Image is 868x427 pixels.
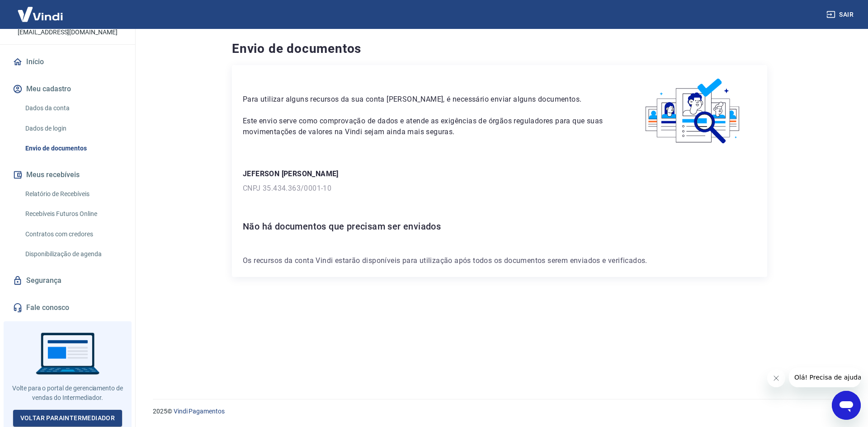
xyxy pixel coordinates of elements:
p: CNPJ 35.434.363/0001-10 [243,183,756,194]
a: Segurança [11,271,124,291]
a: Contratos com credores [22,225,124,244]
span: Olá! Precisa de ajuda? [5,6,76,14]
p: Os recursos da conta Vindi estarão disponíveis para utilização após todos os documentos serem env... [243,255,756,266]
a: Disponibilização de agenda [22,245,124,263]
a: Relatório de Recebíveis [22,185,124,203]
a: Vindi Pagamentos [174,408,225,415]
p: Para utilizar alguns recursos da sua conta [PERSON_NAME], é necessário enviar alguns documentos. [243,94,609,105]
a: Início [11,52,124,72]
p: JEFERSON [PERSON_NAME] [243,169,756,179]
a: Recebíveis Futuros Online [22,205,124,223]
button: Meus recebíveis [11,165,124,185]
p: Este envio serve como comprovação de dados e atende as exigências de órgãos reguladores para que ... [243,116,609,137]
p: [EMAIL_ADDRESS][DOMAIN_NAME] [18,28,118,37]
iframe: Mensagem da empresa [789,367,861,387]
button: Meu cadastro [11,79,124,99]
a: Dados de login [22,119,124,138]
a: Dados da conta [22,99,124,117]
button: Sair [825,6,857,23]
img: waiting_documents.41d9841a9773e5fdf392cede4d13b617.svg [630,76,756,147]
h6: Não há documentos que precisam ser enviados [243,219,756,234]
a: Voltar paraIntermediador [13,410,123,427]
img: Vindi [11,0,70,28]
a: Envio de documentos [22,139,124,158]
iframe: Fechar mensagem [767,369,785,387]
iframe: Botão para abrir a janela de mensagens [832,391,861,420]
a: Fale conosco [11,298,124,318]
h4: Envio de documentos [232,40,767,58]
p: 2025 © [153,407,846,416]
